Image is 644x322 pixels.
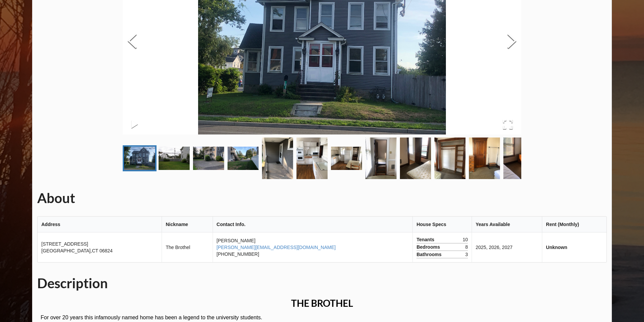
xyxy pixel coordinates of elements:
img: b37a2f64b4a1bf4bbfde31efa6aaf724 [296,138,328,179]
b: Unknown [546,245,567,250]
img: c99af07c6ae0b166b2edd0167c17ef9d [262,138,293,179]
a: Go to Slide 3 [192,145,225,171]
th: House Specs [412,217,472,232]
a: Go to Slide 8 [364,136,398,180]
a: Go to Slide 2 [157,145,191,171]
td: [PERSON_NAME] [PHONE_NUMBER] [213,232,413,262]
div: Thumbnail Navigation [123,136,521,180]
a: [PERSON_NAME][EMAIL_ADDRESS][DOMAIN_NAME] [217,245,336,250]
a: Go to Slide 9 [399,136,432,180]
img: c24fe617f102eb903f99a4427725c306 [124,147,155,170]
h1: Description [37,275,607,292]
a: Go to Slide 6 [295,136,329,180]
td: 2025, 2026, 2027 [472,232,542,262]
h1: About [37,190,607,207]
span: 10 [462,236,468,243]
th: Years Available [472,217,542,232]
h1: THE BROTHEL [37,297,607,309]
img: 710c0fa4e93a042cd49f4ec84f05fe34 [331,147,362,170]
button: Open Fullscreen [494,115,521,134]
img: 035a9cdf6591c7684707645cacd209c1 [469,138,500,179]
span: Tenants [416,236,436,243]
button: Previous Slide [123,11,142,72]
img: 4c44e34200372553cbbc968ad8519352 [434,138,466,179]
span: Bathrooms [416,251,443,258]
a: Go to Slide 11 [468,136,501,180]
img: 0829205a11ce043d5a39a79cf90aa139 [159,147,190,170]
img: cec93ad1650414d24091ead27aa9f59b [503,138,534,179]
img: 4260bbd1905d3523784f57464f4ccbb2 [400,138,431,179]
button: Play or Pause Slideshow [123,115,147,134]
a: Go to Slide 7 [330,145,363,171]
td: The Brothel [162,232,212,262]
button: Next Slide [502,11,521,72]
img: a42fda1bfcb5777ee33f52ba492b98c5 [228,147,259,170]
span: [STREET_ADDRESS] [41,241,88,247]
img: b4feb4b28087a25bb6b016ebdb77d37c [365,138,397,179]
th: Rent (Monthly) [542,217,606,232]
th: Address [38,217,162,232]
a: Go to Slide 1 [123,145,157,171]
th: Nickname [162,217,212,232]
th: Contact Info. [213,217,413,232]
span: [GEOGRAPHIC_DATA] , CT 06824 [41,248,113,253]
a: Go to Slide 5 [261,136,294,180]
span: 3 [465,251,468,258]
a: Go to Slide 10 [433,136,467,180]
p: For over 20 years this infamously named home has been a legend to the university students. [41,314,600,322]
a: Go to Slide 4 [226,145,260,171]
img: ee5bbaf23763cb6571ea785bbef6ab7d [193,147,224,170]
span: Bedrooms [416,244,442,250]
a: Go to Slide 12 [502,136,536,180]
span: 8 [465,244,468,250]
